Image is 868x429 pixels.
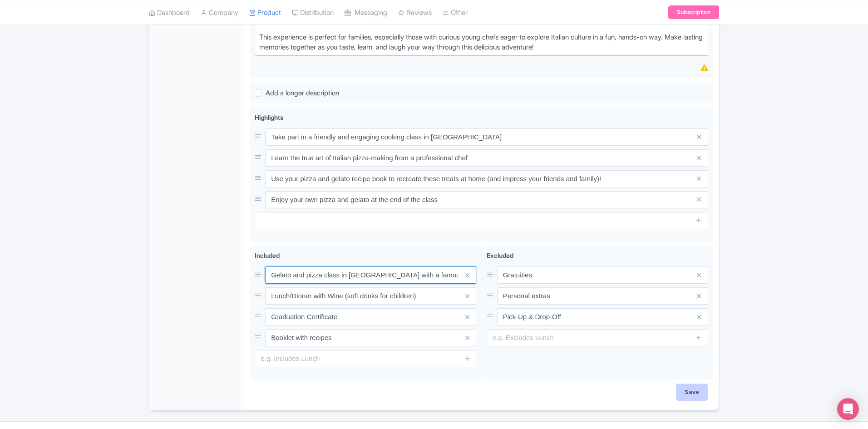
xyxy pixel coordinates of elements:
input: e.g. Includes Lunch [255,350,476,367]
input: Save [676,384,708,401]
span: Excluded [487,251,513,259]
span: Add a longer description [266,89,339,97]
span: Highlights [255,113,283,121]
span: Included [255,251,280,259]
div: Open Intercom Messenger [837,398,859,420]
a: Subscription [668,5,719,19]
input: e.g. Excludes Lunch [487,329,708,346]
